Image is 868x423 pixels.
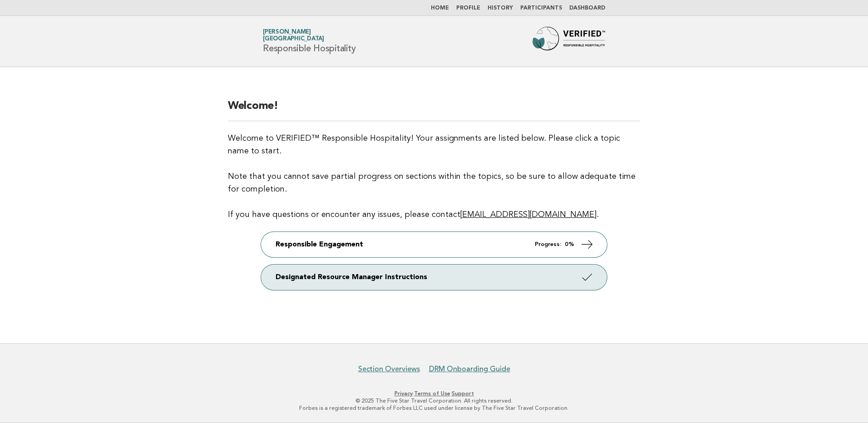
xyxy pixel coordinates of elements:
p: Welcome to VERIFIED™ Responsible Hospitality! Your assignments are listed below. Please click a t... [228,132,640,221]
span: [GEOGRAPHIC_DATA] [263,36,324,42]
a: Terms of Use [414,390,450,397]
a: History [488,5,513,11]
a: [EMAIL_ADDRESS][DOMAIN_NAME] [460,211,597,219]
a: Profile [456,5,480,11]
h1: Responsible Hospitality [263,30,355,53]
h2: Welcome! [228,99,640,121]
img: Forbes Travel Guide [533,27,605,56]
a: Section Overviews [358,364,420,374]
a: Home [431,5,449,11]
a: Support [452,390,474,397]
a: DRM Onboarding Guide [429,364,510,374]
p: Forbes is a registered trademark of Forbes LLC used under license by The Five Star Travel Corpora... [156,404,712,412]
p: © 2025 The Five Star Travel Corporation. All rights reserved. [156,397,712,404]
a: Participants [520,5,562,11]
a: Privacy [395,390,413,397]
p: · · [156,390,712,397]
a: Dashboard [569,5,605,11]
a: Designated Resource Manager Instructions [261,265,607,290]
strong: 0% [565,241,574,247]
a: Responsible Engagement Progress: 0% [261,232,607,257]
em: Progress: [535,241,561,247]
a: [PERSON_NAME][GEOGRAPHIC_DATA] [263,29,324,42]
